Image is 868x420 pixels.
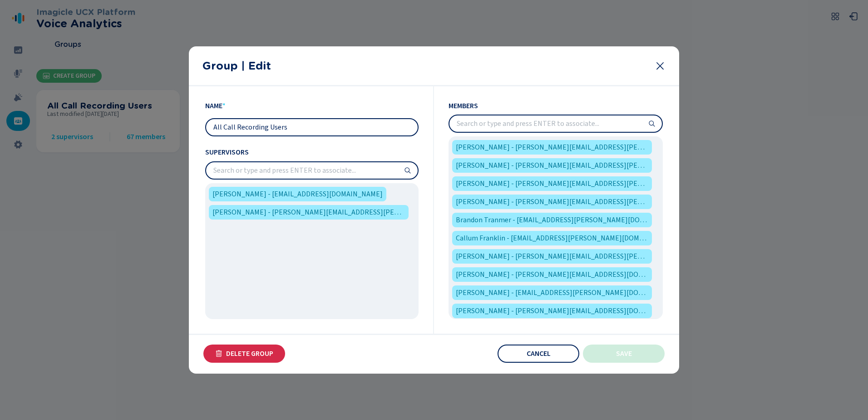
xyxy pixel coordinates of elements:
svg: trash-fill [215,350,222,357]
button: Save [583,345,665,363]
h2: Group | Edit [202,60,647,72]
div: Chloe Williamson - chloe.williamson@wcrlaw.co.uk [452,304,652,318]
svg: close [655,60,666,71]
div: Alexandra Ottley - Alex.Ottley@wilkinchapman.co.uk [452,158,652,173]
div: Margaret Phillips - margaret.phillips@wcrlaw.co.uk [209,205,409,220]
input: Search or type and press ENTER to associate... [206,162,418,179]
span: Cancel [527,350,551,357]
span: Name [205,101,222,111]
span: [PERSON_NAME] - [EMAIL_ADDRESS][PERSON_NAME][DOMAIN_NAME] [456,287,648,298]
div: Ebony Vandecasteele - ebony.vandecasteele@wilkinchapman.co.uk [209,187,386,201]
span: [PERSON_NAME] - [PERSON_NAME][EMAIL_ADDRESS][PERSON_NAME][DOMAIN_NAME] [456,142,648,153]
span: Delete Group [226,350,273,357]
div: Alexandra Ottley - alexandra.ottley@wcrlaw.co.uk [452,176,652,191]
input: Search or type and press ENTER to associate... [449,115,662,132]
span: [PERSON_NAME] - [PERSON_NAME][EMAIL_ADDRESS][PERSON_NAME][DOMAIN_NAME] [456,196,648,207]
span: [PERSON_NAME] - [PERSON_NAME][EMAIL_ADDRESS][PERSON_NAME][DOMAIN_NAME] [456,178,648,189]
div: Charlotte Marshall - charlotte.marshall@wcrlaw.co.uk [452,249,652,264]
input: Type the group name... [206,119,418,135]
span: [PERSON_NAME] - [PERSON_NAME][EMAIL_ADDRESS][DOMAIN_NAME] [456,305,648,316]
span: Callum Franklin - [EMAIL_ADDRESS][PERSON_NAME][DOMAIN_NAME] [456,233,648,244]
span: Brandon Tranmer - [EMAIL_ADDRESS][PERSON_NAME][DOMAIN_NAME] [456,215,648,225]
span: [PERSON_NAME] - [PERSON_NAME][EMAIL_ADDRESS][DOMAIN_NAME] [456,269,648,280]
div: Callum Franklin - callum.franklin@wcrlaw.co.uk [452,231,652,245]
span: Save [616,350,632,357]
span: Supervisors [205,147,419,157]
div: Abbie Rose - abbie.rose@wcrlaw.co.uk [452,140,652,155]
span: Members [449,101,663,111]
button: Delete Group [203,345,285,363]
svg: search [404,167,411,174]
svg: search [648,120,656,127]
div: Chelsea Lee - chelsea.lee@wcrlaw.co.uk [452,267,652,282]
span: [PERSON_NAME] - [PERSON_NAME][EMAIL_ADDRESS][PERSON_NAME][DOMAIN_NAME] [212,207,405,218]
button: Cancel [498,345,579,363]
div: Chelsea Owen - chelsea.owen@wcrlaw.co.uk [452,285,652,300]
div: Amber Aisthorpe - amber.aisthorpe@wcrlaw.co.uk [452,195,652,209]
span: [PERSON_NAME] - [PERSON_NAME][EMAIL_ADDRESS][PERSON_NAME][DOMAIN_NAME] [456,160,648,171]
span: [PERSON_NAME] - [EMAIL_ADDRESS][DOMAIN_NAME] [212,189,383,200]
div: Brandon Tranmer - brandon.tranmer@wcrlaw.co.uk [452,213,652,227]
span: [PERSON_NAME] - [PERSON_NAME][EMAIL_ADDRESS][PERSON_NAME][DOMAIN_NAME] [456,251,648,262]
